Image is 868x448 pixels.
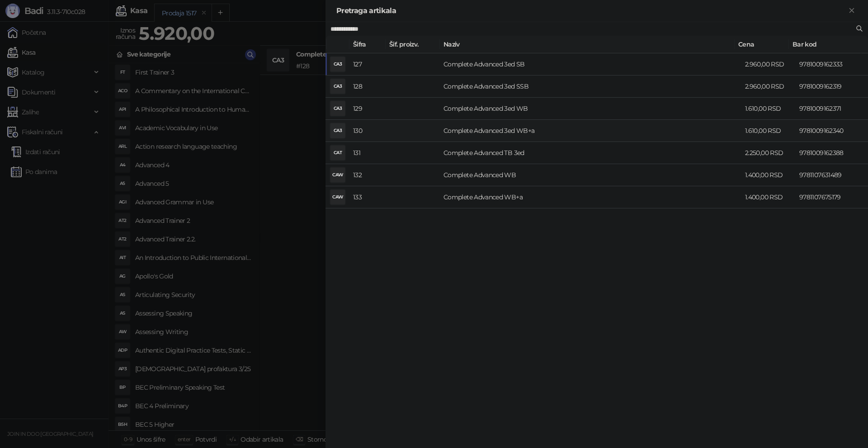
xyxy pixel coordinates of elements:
td: 9781107631489 [796,164,868,186]
td: 9781009162333 [796,53,868,75]
td: 9781009162388 [796,142,868,164]
td: Complete Advanced TB 3ed [440,142,741,164]
th: Naziv [440,36,735,53]
td: 132 [349,164,386,186]
td: 1.400,00 RSD [741,164,796,186]
th: Bar kod [789,36,861,53]
td: 129 [349,98,386,120]
th: Šif. proizv. [386,36,440,53]
td: 131 [349,142,386,164]
td: 2.960,00 RSD [741,53,796,75]
td: 9781009162319 [796,75,868,98]
td: 9781009162371 [796,98,868,120]
td: 1.400,00 RSD [741,186,796,208]
div: CA3 [330,123,345,138]
td: 9781009162340 [796,120,868,142]
td: 127 [349,53,386,75]
td: 1.610,00 RSD [741,98,796,120]
th: Šifra [349,36,386,53]
td: 2.250,00 RSD [741,142,796,164]
div: CAT [330,146,345,160]
div: Pretraga artikala [336,5,846,16]
td: Complete Advanced WB [440,164,741,186]
td: Complete Advanced WB+a [440,186,741,208]
td: 133 [349,186,386,208]
td: Complete Advanced 3ed WB [440,98,741,120]
td: 130 [349,120,386,142]
div: CAW [330,168,345,182]
div: CA3 [330,57,345,71]
td: 2.960,00 RSD [741,75,796,98]
td: Complete Advanced 3ed SB [440,53,741,75]
td: 1.610,00 RSD [741,120,796,142]
td: 128 [349,75,386,98]
div: CAW [330,190,345,204]
td: 9781107675179 [796,186,868,208]
td: Complete Advanced 3ed WB+a [440,120,741,142]
div: CA3 [330,79,345,94]
th: Cena [735,36,789,53]
td: Complete Advanced 3ed SSB [440,75,741,98]
button: Zatvori [846,5,857,16]
div: CA3 [330,101,345,116]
